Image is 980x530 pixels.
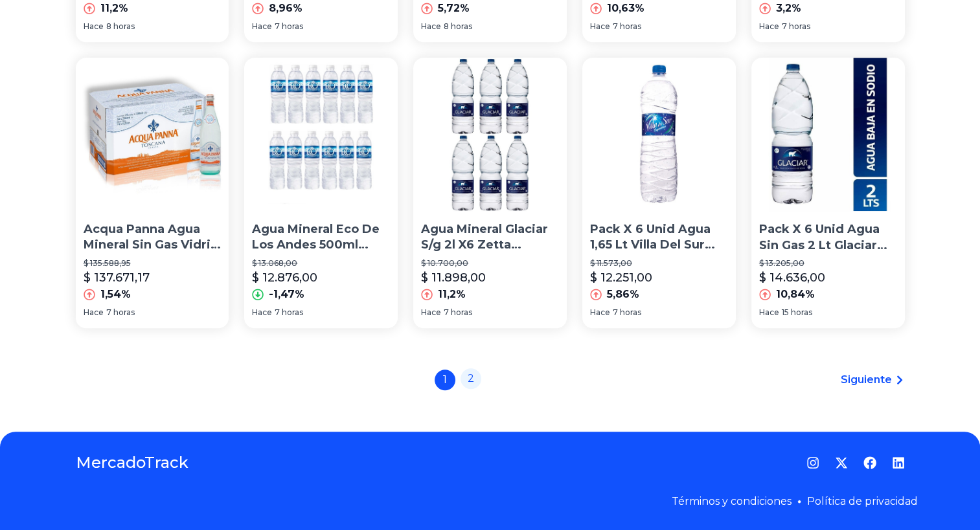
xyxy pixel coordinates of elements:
p: $ 11.573,00 [590,258,728,269]
a: Pack X 6 Unid Agua 1,65 Lt Villa Del Sur Aguas MineralesPack X 6 Unid Agua 1,65 Lt Villa Del Sur ... [582,58,736,328]
span: 7 horas [444,307,472,318]
a: Twitter [835,456,848,469]
span: 7 horas [782,21,810,32]
span: Hace [421,21,441,32]
a: Política de privacidad [807,495,918,507]
a: Siguiente [841,372,905,388]
p: 5,86% [607,287,639,302]
p: Agua Mineral Eco De Los Andes 500ml Pack X12 - [PERSON_NAME] [252,221,390,254]
p: $ 14.636,00 [759,269,825,287]
a: Términos y condiciones [672,495,792,507]
a: Acqua Panna Agua Mineral Sin Gas Vidrio Caja X24u 505ccAcqua Panna Agua Mineral Sin Gas Vidrio Ca... [76,58,229,328]
span: Hace [252,21,272,32]
img: Agua Mineral Glaciar S/g 2l X6 Zetta Bebidas [413,58,567,211]
span: 15 horas [782,307,812,318]
a: MercadoTrack [76,452,188,473]
p: $ 137.671,17 [84,269,150,287]
a: LinkedIn [892,456,905,469]
span: Hace [759,307,779,318]
a: Agua Mineral Eco De Los Andes 500ml Pack X12 - Perez Tienda Agua Mineral Eco De Los Andes 500ml P... [244,58,398,328]
p: Pack X 6 Unid Agua Sin Gas 2 Lt Glaciar Aguas Minerales [759,221,897,254]
p: 10,84% [776,287,815,302]
span: Hace [421,307,441,318]
span: Hace [590,307,610,318]
p: Acqua Panna Agua Mineral Sin Gas Vidrio Caja X24u 505cc [84,221,222,254]
span: Hace [252,307,272,318]
p: Pack X 6 Unid Agua 1,65 Lt Villa Del Sur Aguas Minerales [590,221,728,254]
p: $ 13.068,00 [252,258,390,269]
img: Agua Mineral Eco De Los Andes 500ml Pack X12 - Perez Tienda [244,58,398,211]
p: $ 135.588,95 [84,258,222,269]
span: Hace [759,21,779,32]
p: 5,72% [438,1,470,16]
p: -1,47% [269,287,304,302]
p: $ 10.700,00 [421,258,559,269]
p: 11,2% [100,1,128,16]
img: Pack X 6 Unid Agua 1,65 Lt Villa Del Sur Aguas Minerales [582,58,736,211]
span: 7 horas [275,307,303,318]
span: 7 horas [613,307,641,318]
p: 10,63% [607,1,644,16]
img: Acqua Panna Agua Mineral Sin Gas Vidrio Caja X24u 505cc [76,58,229,211]
span: Siguiente [841,372,892,388]
p: $ 13.205,00 [759,258,897,269]
span: 7 horas [275,21,303,32]
span: 7 horas [613,21,641,32]
a: Facebook [863,456,876,469]
p: 8,96% [269,1,302,16]
p: 1,54% [100,287,131,302]
p: $ 12.251,00 [590,269,652,287]
span: 8 horas [444,21,472,32]
span: 7 horas [106,307,135,318]
p: 3,2% [776,1,801,16]
span: 8 horas [106,21,135,32]
p: $ 12.876,00 [252,269,317,287]
span: Hace [84,307,104,318]
p: 11,2% [438,287,466,302]
p: $ 11.898,00 [421,269,486,287]
p: Agua Mineral Glaciar S/g 2l X6 Zetta Bebidas [421,221,559,254]
a: Pack X 6 Unid Agua Sin Gas 2 Lt Glaciar Aguas MineralesPack X 6 Unid Agua Sin Gas 2 Lt Glaciar Ag... [751,58,905,328]
a: Instagram [806,456,819,469]
span: Hace [590,21,610,32]
a: 2 [461,368,481,389]
img: Pack X 6 Unid Agua Sin Gas 2 Lt Glaciar Aguas Minerales [751,58,905,211]
a: Agua Mineral Glaciar S/g 2l X6 Zetta BebidasAgua Mineral Glaciar S/g 2l X6 Zetta Bebidas$ 10.700,... [413,58,567,328]
span: Hace [84,21,104,32]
